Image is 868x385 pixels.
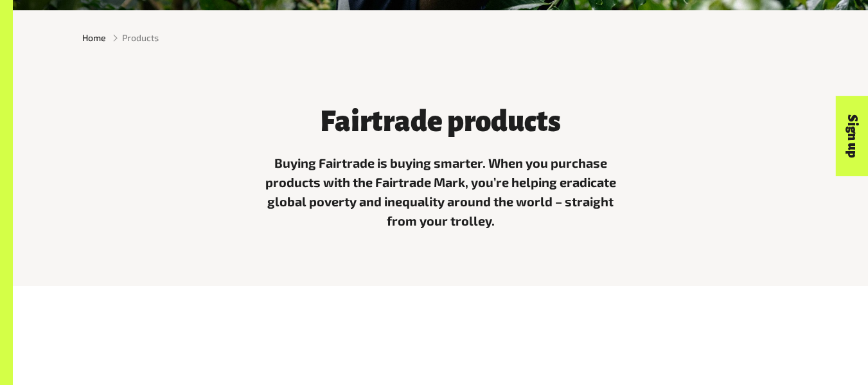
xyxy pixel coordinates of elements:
a: Home [82,31,106,44]
p: Buying Fairtrade is buying smarter. When you purchase products with the Fairtrade Mark, you’re he... [265,154,616,230]
span: Products [122,31,159,44]
h3: Fairtrade products [265,107,616,138]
